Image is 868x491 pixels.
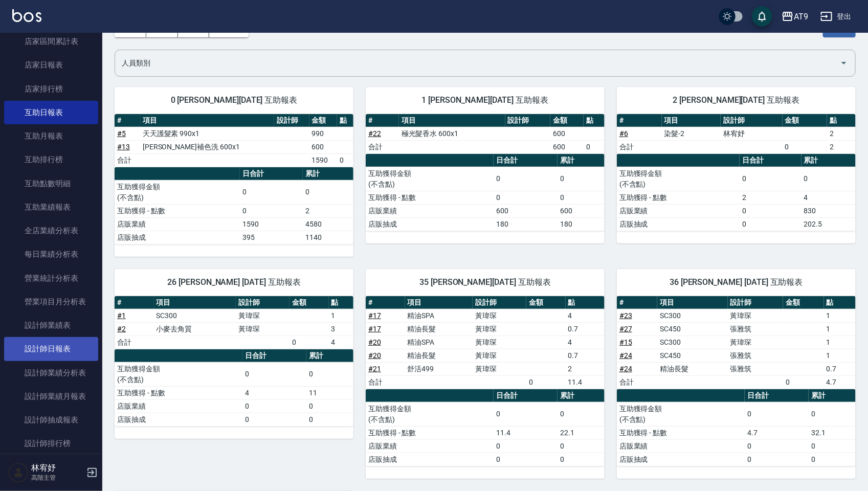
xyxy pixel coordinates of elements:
[494,402,558,426] td: 0
[566,296,605,309] th: 點
[329,296,353,309] th: 點
[240,167,303,181] th: 日合計
[368,351,381,360] a: #20
[558,204,605,217] td: 600
[329,322,353,336] td: 3
[115,413,242,426] td: 店販抽成
[303,204,353,217] td: 2
[728,309,783,322] td: 黃瑋琛
[115,296,154,309] th: #
[777,6,812,27] button: AT9
[494,389,558,403] th: 日合計
[140,114,275,127] th: 項目
[242,413,306,426] td: 0
[140,127,275,140] td: 天天護髮素 990x1
[662,127,721,140] td: 染髮-2
[306,349,353,363] th: 累計
[240,231,303,244] td: 395
[8,462,29,483] img: Person
[4,385,98,408] a: 設計師業績月報表
[745,389,809,403] th: 日合計
[115,386,242,399] td: 互助獲得 - 點數
[802,217,856,231] td: 202.5
[809,426,856,439] td: 32.1
[4,219,98,242] a: 全店業績分析表
[4,77,98,101] a: 店家排行榜
[783,375,824,389] td: 0
[366,114,605,154] table: a dense table
[617,439,745,453] td: 店販業績
[4,53,98,77] a: 店家日報表
[236,296,290,309] th: 設計師
[306,399,353,413] td: 0
[368,311,381,320] a: #17
[337,114,353,127] th: 點
[824,336,856,349] td: 1
[366,191,494,204] td: 互助獲得 - 點數
[303,217,353,231] td: 4580
[526,296,566,309] th: 金額
[617,204,740,217] td: 店販業績
[306,362,353,386] td: 0
[329,336,353,349] td: 4
[783,296,824,309] th: 金額
[4,408,98,432] a: 設計師抽成報表
[4,30,98,53] a: 店家區間累計表
[366,296,405,309] th: #
[494,204,558,217] td: 600
[115,336,154,349] td: 合計
[728,336,783,349] td: 黃瑋琛
[550,127,584,140] td: 600
[115,349,353,427] table: a dense table
[242,399,306,413] td: 0
[619,129,628,138] a: #6
[728,322,783,336] td: 張雅筑
[816,7,856,26] button: 登出
[366,204,494,217] td: 店販業績
[4,432,98,455] a: 設計師排行榜
[473,296,526,309] th: 設計師
[728,296,783,309] th: 設計師
[629,277,843,287] span: 36 [PERSON_NAME] [DATE] 互助報表
[115,399,242,413] td: 店販業績
[566,362,605,375] td: 2
[824,362,856,375] td: 0.7
[366,426,494,439] td: 互助獲得 - 點數
[558,426,605,439] td: 22.1
[115,204,240,217] td: 互助獲得 - 點數
[4,172,98,195] a: 互助點數明細
[617,154,856,231] table: a dense table
[558,453,605,466] td: 0
[617,296,856,389] table: a dense table
[115,153,140,167] td: 合計
[306,386,353,399] td: 11
[824,375,856,389] td: 4.7
[309,127,338,140] td: 990
[558,167,605,191] td: 0
[827,127,856,140] td: 2
[827,140,856,153] td: 2
[550,140,584,153] td: 600
[366,154,605,231] table: a dense table
[12,9,41,22] img: Logo
[366,167,494,191] td: 互助獲得金額 (不含點)
[290,336,329,349] td: 0
[617,375,657,389] td: 合計
[558,191,605,204] td: 0
[236,322,290,336] td: 黃瑋琛
[740,191,801,204] td: 2
[366,217,494,231] td: 店販抽成
[405,349,473,362] td: 精油長髮
[115,167,353,244] table: a dense table
[366,114,399,127] th: #
[473,322,526,336] td: 黃瑋琛
[566,349,605,362] td: 0.7
[824,322,856,336] td: 1
[809,402,856,426] td: 0
[473,336,526,349] td: 黃瑋琛
[809,389,856,403] th: 累計
[783,114,828,127] th: 金額
[617,402,745,426] td: 互助獲得金額 (不含點)
[526,375,566,389] td: 0
[366,453,494,466] td: 店販抽成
